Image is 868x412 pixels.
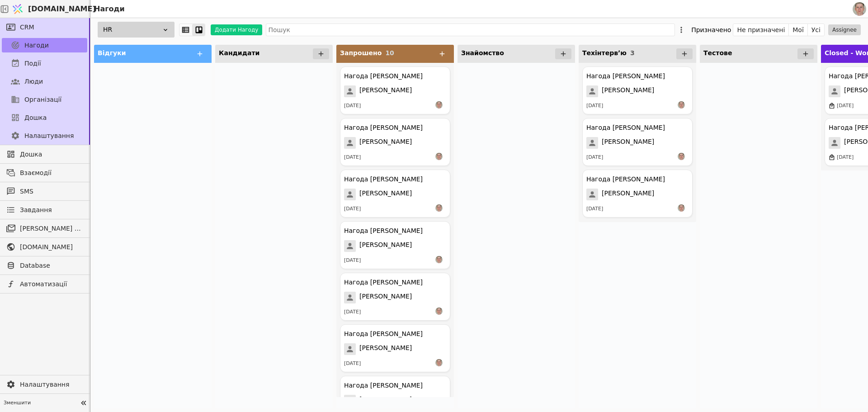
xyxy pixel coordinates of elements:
[582,118,693,166] div: Нагода [PERSON_NAME][PERSON_NAME][DATE]РS
[703,49,732,57] span: Тестове
[20,242,83,252] span: [DOMAIN_NAME]
[2,240,87,254] a: [DOMAIN_NAME]
[24,41,49,50] span: Нагоди
[435,359,443,366] img: РS
[90,4,125,14] h2: Нагоди
[678,204,685,212] img: РS
[28,4,96,14] span: [DOMAIN_NAME]
[2,203,87,217] a: Завдання
[344,71,423,81] div: Нагода [PERSON_NAME]
[829,103,835,109] img: marketplace.svg
[24,59,41,68] span: Події
[435,101,443,109] img: РS
[340,66,450,114] div: Нагода [PERSON_NAME][PERSON_NAME][DATE]РS
[266,24,675,36] input: Пошук
[602,189,654,200] span: [PERSON_NAME]
[20,187,83,196] span: SMS
[20,150,83,159] span: Дошка
[2,20,87,34] a: CRM
[837,102,854,110] div: [DATE]
[11,0,24,18] img: Logo
[385,49,394,57] span: 10
[344,154,361,161] div: [DATE]
[20,224,83,233] span: [PERSON_NAME] розсилки
[344,226,423,236] div: Нагода [PERSON_NAME]
[602,137,654,149] span: [PERSON_NAME]
[340,49,382,57] span: Запрошено
[2,128,87,143] a: Налаштування
[344,175,423,184] div: Нагода [PERSON_NAME]
[586,71,665,81] div: Нагода [PERSON_NAME]
[586,102,603,110] div: [DATE]
[344,278,423,287] div: Нагода [PERSON_NAME]
[359,292,412,303] span: [PERSON_NAME]
[340,221,450,269] div: Нагода [PERSON_NAME][PERSON_NAME][DATE]РS
[344,205,361,213] div: [DATE]
[586,123,665,133] div: Нагода [PERSON_NAME]
[733,24,789,36] button: Не призначені
[2,38,87,52] a: Нагоди
[853,2,866,16] img: 1560949290925-CROPPED-IMG_0201-2-.jpg
[582,170,693,218] div: Нагода [PERSON_NAME][PERSON_NAME][DATE]РS
[789,24,808,36] button: Мої
[582,66,693,114] div: Нагода [PERSON_NAME][PERSON_NAME][DATE]РS
[20,380,83,389] span: Налаштування
[4,399,77,407] span: Зменшити
[678,153,685,160] img: РS
[340,273,450,321] div: Нагода [PERSON_NAME][PERSON_NAME][DATE]РS
[586,175,665,184] div: Нагода [PERSON_NAME]
[808,24,824,36] button: Усі
[2,166,87,180] a: Взаємодії
[98,22,175,38] div: HR
[359,189,412,200] span: [PERSON_NAME]
[602,85,654,97] span: [PERSON_NAME]
[678,101,685,109] img: РS
[2,74,87,89] a: Люди
[829,154,835,161] img: marketplace.svg
[340,324,450,372] div: Нагода [PERSON_NAME][PERSON_NAME][DATE]РS
[586,205,603,213] div: [DATE]
[828,24,861,35] button: Assignee
[20,261,83,270] span: Database
[2,221,87,236] a: [PERSON_NAME] розсилки
[461,49,504,57] span: Знайомство
[344,102,361,110] div: [DATE]
[344,329,423,339] div: Нагода [PERSON_NAME]
[359,343,412,355] span: [PERSON_NAME]
[211,24,262,35] button: Додати Нагоду
[435,153,443,160] img: РS
[359,137,412,149] span: [PERSON_NAME]
[344,123,423,133] div: Нагода [PERSON_NAME]
[630,49,635,57] span: 3
[20,279,83,289] span: Автоматизації
[9,0,90,18] a: [DOMAIN_NAME]
[340,118,450,166] div: Нагода [PERSON_NAME][PERSON_NAME][DATE]РS
[24,131,74,141] span: Налаштування
[344,381,423,390] div: Нагода [PERSON_NAME]
[359,85,412,97] span: [PERSON_NAME]
[359,240,412,252] span: [PERSON_NAME]
[2,277,87,291] a: Автоматизації
[2,92,87,107] a: Організації
[344,360,361,368] div: [DATE]
[219,49,259,57] span: Кандидати
[435,256,443,263] img: РS
[344,257,361,265] div: [DATE]
[340,170,450,218] div: Нагода [PERSON_NAME][PERSON_NAME][DATE]РS
[2,258,87,273] a: Database
[359,395,412,407] span: [PERSON_NAME]
[2,377,87,392] a: Налаштування
[20,23,34,32] span: CRM
[98,49,126,57] span: Відгуки
[24,77,43,86] span: Люди
[582,49,627,57] span: Техінтервʼю
[344,308,361,316] div: [DATE]
[837,154,854,161] div: [DATE]
[691,24,731,36] div: Призначено
[586,154,603,161] div: [DATE]
[2,147,87,161] a: Дошка
[435,204,443,212] img: РS
[20,205,52,215] span: Завдання
[24,113,47,123] span: Дошка
[2,110,87,125] a: Дошка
